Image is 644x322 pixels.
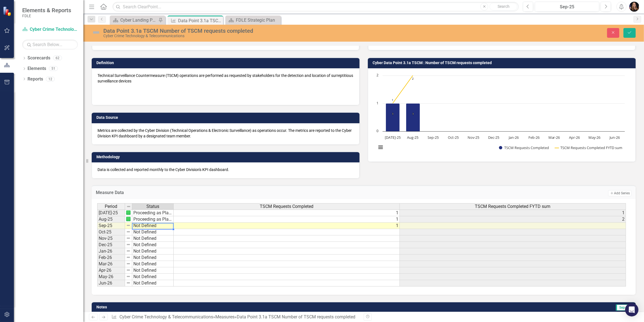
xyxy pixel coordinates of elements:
img: 8DAGhfEEPCf229AAAAAElFTkSuQmCC [126,236,131,240]
small: FDLE [22,14,71,18]
h3: Definition [96,61,357,65]
div: Open Intercom Messenger [625,303,638,316]
a: Scorecards [28,55,50,61]
td: Not Defined [132,223,174,229]
img: 8DAGhfEEPCf229AAAAAElFTkSuQmCC [126,242,131,247]
span: Sep-25 [616,305,632,311]
path: Jul-25, 1. TSCM Requests Completed. [386,104,400,132]
img: 8DAGhfEEPCf229AAAAAElFTkSuQmCC [126,230,131,234]
td: 1 [174,210,400,216]
img: ClearPoint Strategy [3,6,13,16]
img: AUsQyScrxTE5AAAAAElFTkSuQmCC [126,217,131,221]
button: Add Series [608,190,631,196]
td: Not Defined [132,248,174,255]
text: Feb-26 [528,135,540,140]
img: 8DAGhfEEPCf229AAAAAElFTkSuQmCC [126,204,131,209]
text: Nov-25 [468,135,479,140]
td: Mar-26 [97,261,125,267]
a: Cyber Crime Technology & Telecommunications [22,26,78,33]
text: 2 [376,72,378,77]
td: Not Defined [132,242,174,248]
span: Elements & Reports [22,7,71,14]
div: Cyber Landing Page [120,17,157,24]
p: Data is collected and reported monthly to the Cyber Division's KPI dashboard. [98,167,354,172]
h3: Measure Data [96,190,388,195]
td: Jun-26 [97,280,125,286]
td: Oct-25 [97,229,125,235]
span: TSCM Requests Completed [260,204,313,209]
button: View chart menu, Chart [377,143,385,151]
td: 1 [400,210,626,216]
div: FDLE Strategic Plan [236,17,279,24]
text: Jun-26 [609,135,620,140]
button: Show TSCM Requests Completed FYTD sum [555,145,622,150]
td: Not Defined [132,261,174,267]
span: Period [105,204,118,209]
img: 8DAGhfEEPCf229AAAAAElFTkSuQmCC [126,268,131,272]
text: Jan-26 [508,135,519,140]
div: 62 [53,56,62,61]
td: Proceeding as Planned [132,210,174,216]
span: Status [146,204,159,209]
a: FDLE Strategic Plan [227,17,279,24]
a: Elements [28,66,46,72]
img: 8DAGhfEEPCf229AAAAAElFTkSuQmCC [126,255,131,260]
text: Mar-26 [548,135,560,140]
td: Proceeding as Planned [132,216,174,223]
img: Molly Akin [629,2,639,12]
div: Data Point 3.1a TSCM Number of TSCM requests completed [103,28,399,34]
svg: Interactive chart [374,73,628,156]
a: Reports [28,76,43,82]
text: 1 [376,100,378,105]
text: 1 [412,112,414,116]
td: [DATE]-25 [97,210,125,216]
text: [DATE]-25 [385,135,401,140]
button: Search [490,3,517,11]
div: Sep-25 [537,4,597,10]
text: Oct-25 [448,135,459,140]
span: Search [498,4,510,9]
a: Cyber Landing Page [111,17,157,24]
td: 1 [174,216,400,223]
path: Aug-25, 1. TSCM Requests Completed. [406,104,420,132]
text: 0 [376,128,378,133]
div: Data Point 3.1a TSCM Number of TSCM requests completed [237,314,355,320]
input: Search Below... [22,40,78,49]
div: 51 [49,66,58,71]
text: TSCM Requests Completed FYTD sum [560,145,622,150]
text: Apr-26 [569,135,580,140]
td: Apr-26 [97,267,125,274]
h3: Data Source [96,115,357,120]
div: 12 [46,77,55,81]
a: Cyber Crime Technology & Telecommunications [119,314,213,320]
button: Show TSCM Requests Completed [499,145,549,150]
text: 1 [392,112,394,116]
img: 8DAGhfEEPCf229AAAAAElFTkSuQmCC [126,281,131,285]
td: Not Defined [132,267,174,274]
img: 8DAGhfEEPCf229AAAAAElFTkSuQmCC [126,223,131,228]
text: Sep-25 [428,135,439,140]
td: Aug-25 [97,216,125,223]
td: Not Defined [132,255,174,261]
td: 2 [400,216,626,223]
td: May-26 [97,274,125,280]
div: Chart. Highcharts interactive chart. [374,73,630,156]
div: » » [111,314,360,320]
p: Technical Surveillance Countermeasure (TSCM) operations are performed as requested by stakeholder... [98,73,354,85]
td: Not Defined [132,274,174,280]
td: Nov-25 [97,235,125,242]
text: May-26 [589,135,601,140]
p: Metrics are collected by the Cyber Division (Technical Operations & Electronic Surveillance) as o... [98,128,354,139]
td: Not Defined [132,229,174,235]
text: Dec-25 [488,135,499,140]
td: Not Defined [132,280,174,286]
a: Measures [215,314,234,320]
img: 8DAGhfEEPCf229AAAAAElFTkSuQmCC [126,274,131,279]
td: Feb-26 [97,255,125,261]
button: Sep-25 [535,2,599,12]
img: Not Defined [92,28,101,37]
div: Data Point 3.1a TSCM Number of TSCM requests completed [178,17,222,24]
td: Not Defined [132,235,174,242]
span: TSCM Requests Completed FYTD sum [475,204,551,209]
